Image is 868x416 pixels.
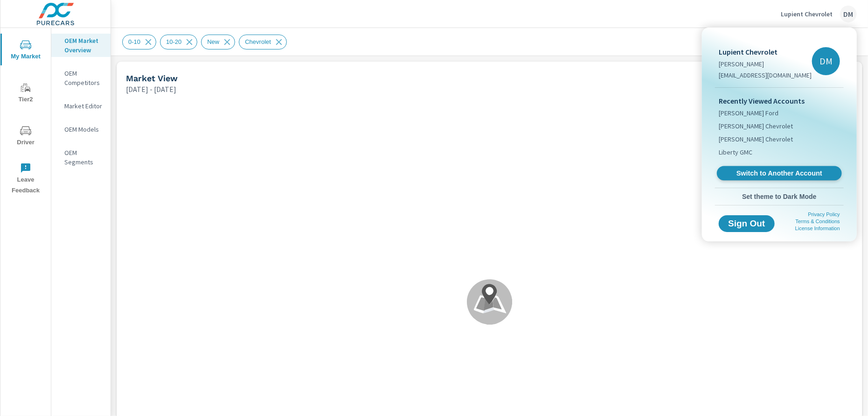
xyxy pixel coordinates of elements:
[719,148,752,157] span: Liberty GMC
[719,71,812,80] p: [EMAIL_ADDRESS][DOMAIN_NAME]
[719,95,840,106] p: Recently Viewed Accounts
[719,46,812,57] p: Lupient Chevrolet
[717,166,842,181] a: Switch to Another Account
[796,219,840,224] a: Terms & Conditions
[812,47,840,75] div: DM
[715,188,844,205] button: Set theme to Dark Mode
[719,134,793,144] span: [PERSON_NAME] Chevrolet
[719,59,812,69] p: [PERSON_NAME]
[719,121,793,131] span: [PERSON_NAME] Chevrolet
[719,108,778,118] span: [PERSON_NAME] Ford
[719,192,840,201] span: Set theme to Dark Mode
[719,215,775,232] button: Sign Out
[795,226,840,231] a: License Information
[722,169,836,178] span: Switch to Another Account
[726,219,767,228] span: Sign Out
[808,212,840,217] a: Privacy Policy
